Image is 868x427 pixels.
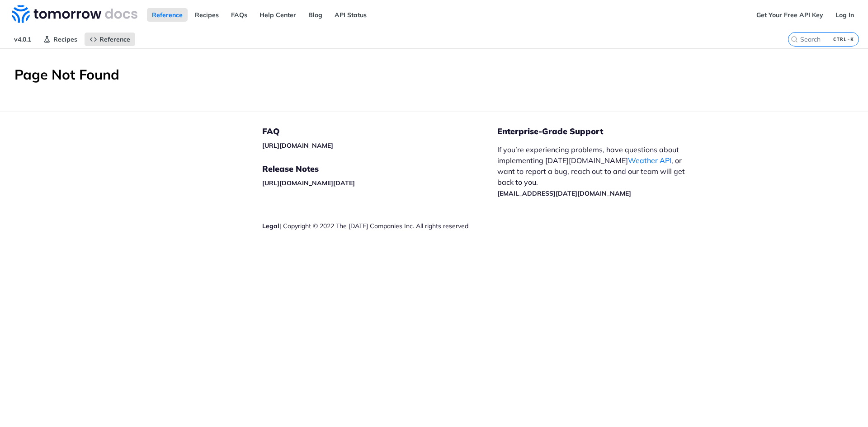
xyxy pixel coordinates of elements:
[12,5,137,23] img: Tomorrow.io Weather API Docs
[38,33,82,46] a: Recipes
[53,35,77,43] span: Recipes
[791,36,798,43] svg: Search
[303,8,327,22] a: Blog
[147,8,188,22] a: Reference
[497,144,694,198] p: If you’re experiencing problems, have questions about implementing [DATE][DOMAIN_NAME] , or want ...
[628,156,671,165] a: Weather API
[85,33,135,46] a: Reference
[226,8,252,22] a: FAQs
[14,66,854,83] h1: Page Not Found
[751,8,828,22] a: Get Your Free API Key
[262,164,497,174] h5: Release Notes
[497,126,709,137] h5: Enterprise-Grade Support
[497,189,631,197] a: [EMAIL_ADDRESS][DATE][DOMAIN_NAME]
[831,35,856,44] kbd: CTRL-K
[830,8,859,22] a: Log In
[99,35,130,43] span: Reference
[255,8,301,22] a: Help Center
[262,221,497,230] div: | Copyright © 2022 The [DATE] Companies Inc. All rights reserved
[262,126,497,137] h5: FAQ
[262,141,333,150] a: [URL][DOMAIN_NAME]
[9,33,36,46] span: v4.0.1
[262,222,279,230] a: Legal
[262,179,355,187] a: [URL][DOMAIN_NAME][DATE]
[190,8,224,22] a: Recipes
[330,8,372,22] a: API Status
